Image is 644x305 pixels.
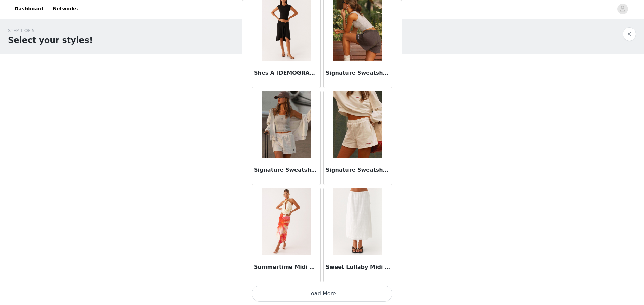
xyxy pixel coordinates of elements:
h3: Signature Sweatshorts - Charcoal [326,69,390,77]
img: Sweet Lullaby Midi Skirt - White [333,188,382,255]
h3: Summertime Midi Skirt - Yellow Floral [254,263,318,271]
div: STEP 1 OF 5 [8,27,93,34]
img: Signature Sweatshorts - Ivory [333,91,382,158]
div: avatar [619,4,626,14]
h1: Select your styles! [8,34,93,46]
h3: Signature Sweatshorts - Ivory [326,166,390,174]
h3: Shes A [DEMOGRAPHIC_DATA] Midi Skirt - Black [254,69,318,77]
a: Dashboard [11,1,47,16]
img: Summertime Midi Skirt - Yellow Floral [262,188,310,255]
a: Networks [49,1,82,16]
h3: Signature Sweatshorts - Grey [254,166,318,174]
h3: Sweet Lullaby Midi Skirt - White [326,263,390,271]
button: Load More [252,286,392,302]
img: Signature Sweatshorts - Grey [262,91,310,158]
